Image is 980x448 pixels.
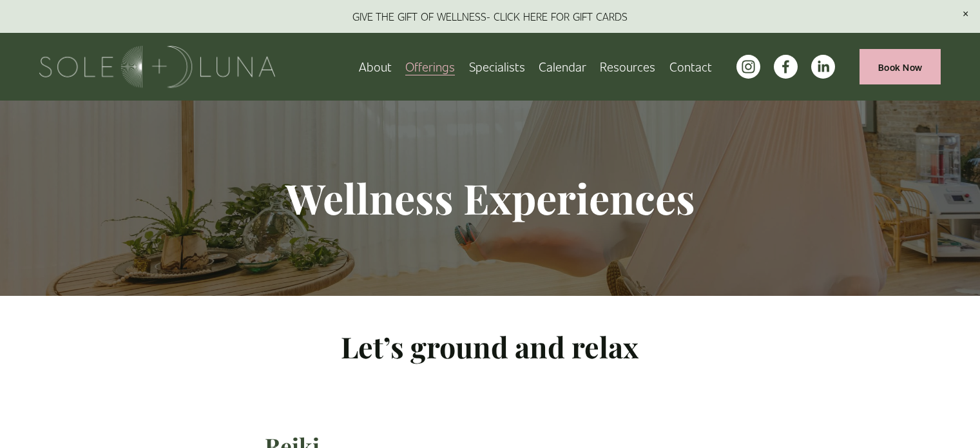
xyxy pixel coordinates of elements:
[469,55,525,78] a: Specialists
[359,55,392,78] a: About
[600,57,655,77] span: Resources
[860,49,941,84] a: Book Now
[265,328,716,365] h2: Let’s ground and relax
[152,173,829,224] h1: Wellness Experiences
[405,57,455,77] span: Offerings
[539,55,586,78] a: Calendar
[600,55,655,78] a: folder dropdown
[669,55,712,78] a: Contact
[405,55,455,78] a: folder dropdown
[811,55,835,79] a: LinkedIn
[736,55,760,79] a: instagram-unauth
[774,55,798,79] a: facebook-unauth
[39,46,276,88] img: Sole + Luna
